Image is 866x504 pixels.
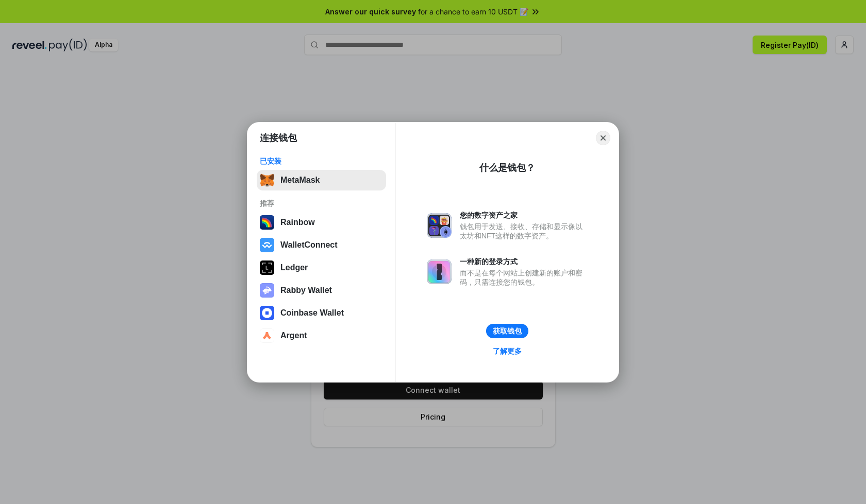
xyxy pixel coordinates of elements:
[280,308,344,318] div: Coinbase Wallet
[260,283,274,298] img: svg+xml,%3Csvg%20xmlns%3D%22http%3A%2F%2Fwww.w3.org%2F2000%2Fsvg%22%20fill%3D%22none%22%20viewBox...
[257,303,386,323] button: Coinbase Wallet
[460,268,588,287] div: 而不是在每个网站上创建新的账户和密码，只需连接您的钱包。
[596,131,610,145] button: Close
[427,213,452,238] img: svg+xml,%3Csvg%20xmlns%3D%22http%3A%2F%2Fwww.w3.org%2F2000%2Fsvg%22%20fill%3D%22none%22%20viewBox...
[260,238,274,252] img: svg+xml,%3Csvg%20width%3D%2228%22%20height%3D%2228%22%20viewBox%3D%220%200%2028%2028%22%20fill%3D...
[427,259,452,284] img: svg+xml,%3Csvg%20xmlns%3D%22http%3A%2F%2Fwww.w3.org%2F2000%2Fsvg%22%20fill%3D%22none%22%20viewBox...
[493,346,522,356] div: 了解更多
[479,162,535,174] div: 什么是钱包？
[260,173,274,187] img: svg+xml,%3Csvg%20fill%3D%22none%22%20height%3D%2233%22%20viewBox%3D%220%200%2035%2033%22%20width%...
[460,257,588,266] div: 一种新的登录方式
[280,286,332,295] div: Rabby Wallet
[257,235,386,255] button: WalletConnect
[257,212,386,233] button: Rainbow
[260,306,274,320] img: svg+xml,%3Csvg%20width%3D%2228%22%20height%3D%2228%22%20viewBox%3D%220%200%2028%2028%22%20fill%3D...
[460,211,588,220] div: 您的数字资产之家
[260,199,383,208] div: 推荐
[280,240,338,250] div: WalletConnect
[260,132,297,144] h1: 连接钱包
[487,344,528,358] a: 了解更多
[257,280,386,301] button: Rabby Wallet
[280,263,308,272] div: Ledger
[260,260,274,275] img: svg+xml,%3Csvg%20xmlns%3D%22http%3A%2F%2Fwww.w3.org%2F2000%2Fsvg%22%20width%3D%2228%22%20height%3...
[280,176,320,185] div: MetaMask
[257,325,386,346] button: Argent
[280,218,315,227] div: Rainbow
[460,222,588,240] div: 钱包用于发送、接收、存储和显示像以太坊和NFT这样的数字资产。
[280,331,307,340] div: Argent
[260,328,274,343] img: svg+xml,%3Csvg%20width%3D%2228%22%20height%3D%2228%22%20viewBox%3D%220%200%2028%2028%22%20fill%3D...
[260,157,383,166] div: 已安装
[257,257,386,278] button: Ledger
[486,324,528,338] button: 获取钱包
[257,170,386,190] button: MetaMask
[260,215,274,230] img: svg+xml,%3Csvg%20width%3D%22120%22%20height%3D%22120%22%20viewBox%3D%220%200%20120%20120%22%20fil...
[493,326,522,336] div: 获取钱包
